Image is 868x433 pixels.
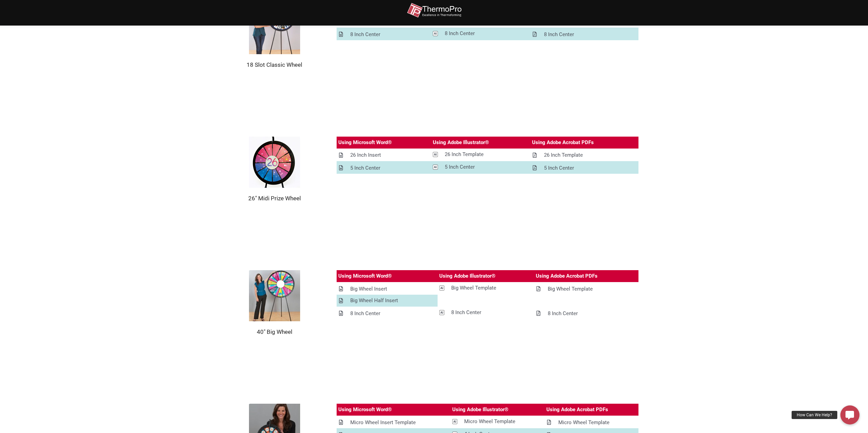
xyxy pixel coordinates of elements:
[546,405,608,414] div: Using Adobe Acrobat PDFs
[792,411,837,419] div: How Can We Help?
[350,30,380,39] div: 8 Inch Center
[530,149,638,161] a: 26 Inch Template
[439,272,496,280] div: Using Adobe Illustrator®
[431,149,530,160] a: 26 Inch Template
[452,405,509,414] div: Using Adobe Illustrator®
[337,29,431,41] a: 8 Inch Center
[545,417,638,429] a: Micro Wheel Template
[530,162,638,174] a: 5 Inch Center
[433,138,489,147] div: Using Adobe Illustrator®
[350,164,380,172] div: 5 Inch Center
[548,309,578,318] div: 8 Inch Center
[350,418,416,427] div: Micro Wheel Insert Template
[338,272,392,280] div: Using Microsoft Word®
[337,295,438,307] a: Big Wheel Half Insert
[534,283,638,295] a: Big Wheel Template
[350,309,380,318] div: 8 Inch Center
[445,150,484,159] div: 26 Inch Template
[230,195,320,202] h2: 26" Midi Prize Wheel
[431,28,530,40] a: 8 Inch Center
[445,163,475,171] div: 5 Inch Center
[451,284,496,292] div: Big Wheel Template
[840,405,859,424] a: How Can We Help?
[350,285,387,293] div: Big Wheel Insert
[337,417,451,429] a: Micro Wheel Insert Template
[530,29,638,41] a: 8 Inch Center
[337,162,431,174] a: 5 Inch Center
[431,161,530,173] a: 5 Inch Center
[230,328,320,336] h2: 40" Big Wheel
[338,138,392,147] div: Using Microsoft Word®
[464,417,515,426] div: Micro Wheel Template
[544,164,574,172] div: 5 Inch Center
[337,308,438,320] a: 8 Inch Center
[438,307,534,319] a: 8 Inch Center
[230,61,320,68] h2: 18 Slot Classic Wheel
[337,283,438,295] a: Big Wheel Insert
[536,272,598,280] div: Using Adobe Acrobat PDFs
[350,296,398,305] div: Big Wheel Half Insert
[548,285,593,293] div: Big Wheel Template
[544,30,574,39] div: 8 Inch Center
[544,151,583,159] div: 26 Inch Template
[337,149,431,161] a: 26 Inch Insert
[451,308,481,317] div: 8 Inch Center
[350,151,381,159] div: 26 Inch Insert
[534,308,638,320] a: 8 Inch Center
[532,138,594,147] div: Using Adobe Acrobat PDFs
[451,416,544,428] a: Micro Wheel Template
[445,29,475,38] div: 8 Inch Center
[338,405,392,414] div: Using Microsoft Word®
[558,418,609,427] div: Micro Wheel Template
[407,3,461,18] img: thermopro-logo-non-iso
[438,282,534,294] a: Big Wheel Template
